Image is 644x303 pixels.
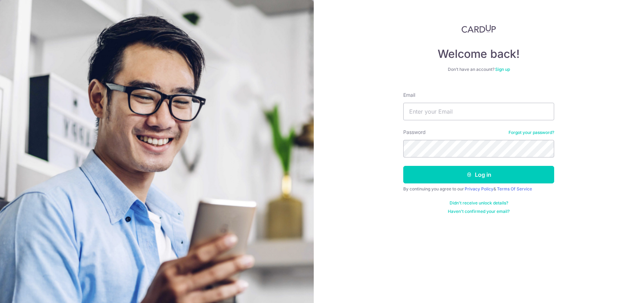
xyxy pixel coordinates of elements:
a: Didn't receive unlock details? [450,200,508,206]
label: Password [403,129,426,136]
label: Email [403,92,415,99]
a: Haven't confirmed your email? [448,209,510,214]
button: Log in [403,166,554,183]
a: Privacy Policy [465,186,493,191]
input: Enter your Email [403,103,554,120]
div: By continuing you agree to our & [403,186,554,192]
img: CardUp Logo [462,25,496,33]
a: Sign up [495,67,510,72]
div: Don’t have an account? [403,67,554,72]
h4: Welcome back! [403,47,554,61]
a: Terms Of Service [497,186,532,191]
a: Forgot your password? [509,130,554,135]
